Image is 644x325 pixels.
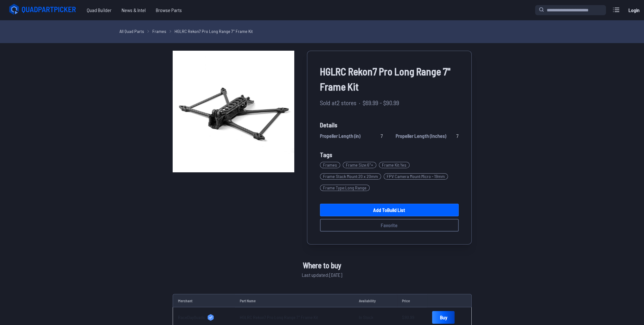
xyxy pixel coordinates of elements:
a: Frames [152,28,166,35]
span: Sold at 2 stores [320,98,356,107]
span: Propeller Length (in) [320,132,360,140]
a: All Quad Parts [119,28,144,35]
a: Add toBuild List [320,204,459,216]
a: Frame Type:Long Range [320,182,372,194]
a: FPV Camera Mount:Micro - 19mm [384,171,450,182]
td: Price [397,294,427,307]
span: Frame Type : Long Range [320,185,370,191]
span: FPV Camera Mount : Micro - 19mm [384,173,448,180]
span: Frame Size : 6"+ [343,162,376,168]
a: Login [626,4,641,16]
a: Frame Size:6"+ [343,159,379,171]
span: 7 [456,132,459,140]
a: Frames [320,159,343,171]
a: Browse Parts [151,4,187,16]
td: Merchant [173,294,235,307]
span: Details [320,120,459,130]
a: Buy [432,311,455,324]
span: Frames [320,162,340,168]
img: image [173,51,294,172]
td: Part Name [235,294,354,307]
span: Last updated: [DATE] [302,271,342,279]
span: Frame Kit : Yes [379,162,410,168]
a: Frame Stack Mount:20 x 20mm [320,171,384,182]
td: Availability [354,294,397,307]
span: Frame Stack Mount : 20 x 20mm [320,173,381,180]
span: Propeller Length (Inches) [396,132,446,140]
span: Where to buy [303,260,341,271]
a: HGLRC Rekon7 Pro Long Range 7" Frame Kit [240,315,318,320]
a: Quad Builder [82,4,117,16]
span: $69.99 - $90.99 [363,98,399,107]
button: Favorite [320,219,459,232]
a: HGLRC Rekon7 Pro Long Range 7" Frame Kit [175,28,253,35]
span: Tags [320,151,332,158]
a: Frame Kit:Yes [379,159,412,171]
span: RaceDayQuads [178,314,205,321]
a: News & Intel [117,4,151,16]
span: · [359,98,360,107]
a: RaceDayQuads [178,314,230,321]
span: HGLRC Rekon7 Pro Long Range 7" Frame Kit [320,64,459,94]
span: 7 [381,132,383,140]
